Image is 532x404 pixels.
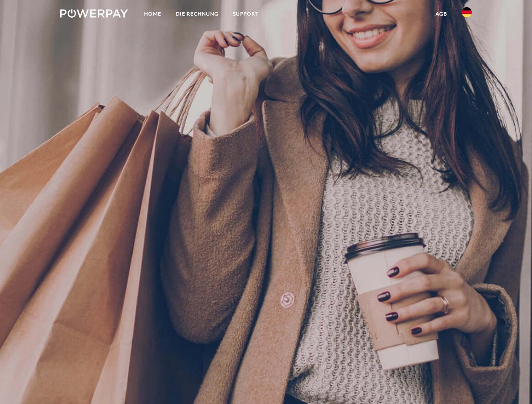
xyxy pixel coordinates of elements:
[428,6,454,21] a: agb
[226,6,266,21] a: SUPPORT
[168,6,226,21] a: DIE RECHNUNG
[60,9,128,18] img: logo-powerpay-white.svg
[137,6,168,21] a: Home
[462,7,472,17] img: de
